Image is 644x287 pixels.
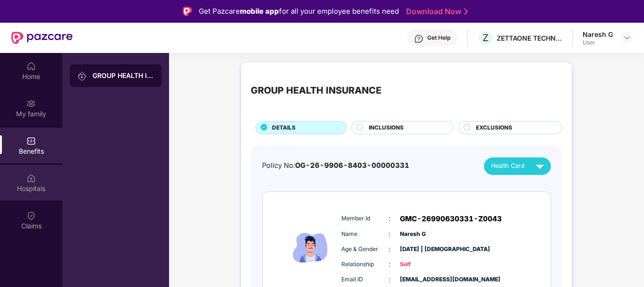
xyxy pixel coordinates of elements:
[400,245,447,254] span: [DATE] | [DEMOGRAPHIC_DATA]
[484,157,551,175] button: Health Card
[389,244,390,254] span: :
[406,7,465,17] a: Download Now
[77,71,87,81] img: svg+xml;base64,PHN2ZyB3aWR0aD0iMjAiIGhlaWdodD0iMjAiIHZpZXdCb3g9IjAgMCAyMCAyMCIgZmlsbD0ibm9uZSIgeG...
[389,274,390,285] span: :
[400,275,447,284] span: [EMAIL_ADDRESS][DOMAIN_NAME]
[11,32,73,44] img: New Pazcare Logo
[583,30,613,39] div: Naresh G
[272,123,296,132] span: DETAILS
[464,7,468,17] img: Stroke
[26,61,36,71] img: svg+xml;base64,PHN2ZyBpZD0iSG9tZSIgeG1sbnM9Imh0dHA6Ly93d3cudzMub3JnLzIwMDAvc3ZnIiB3aWR0aD0iMjAiIG...
[93,71,154,80] div: GROUP HEALTH INSURANCE
[341,230,389,239] span: Name
[26,136,36,146] img: svg+xml;base64,PHN2ZyBpZD0iQmVuZWZpdHMiIHhtbG5zPSJodHRwOi8vd3d3LnczLm9yZy8yMDAwL3N2ZyIgd2lkdGg9Ij...
[389,229,390,239] span: :
[400,260,447,269] span: Self
[400,230,447,239] span: Naresh G
[341,275,389,284] span: Email ID
[623,34,631,42] img: svg+xml;base64,PHN2ZyBpZD0iRHJvcGRvd24tMzJ4MzIiIHhtbG5zPSJodHRwOi8vd3d3LnczLm9yZy8yMDAwL3N2ZyIgd2...
[483,32,489,43] span: Z
[389,213,390,224] span: :
[26,99,36,108] img: svg+xml;base64,PHN2ZyB3aWR0aD0iMjAiIGhlaWdodD0iMjAiIHZpZXdCb3g9IjAgMCAyMCAyMCIgZmlsbD0ibm9uZSIgeG...
[295,161,409,170] span: OG-26-9906-8403-00000331
[427,34,450,42] div: Get Help
[199,6,399,17] div: Get Pazcare for all your employee benefits need
[400,213,502,225] span: GMC-26990630331-Z0043
[183,7,192,16] img: Logo
[369,123,404,132] span: INCLUSIONS
[414,34,424,43] img: svg+xml;base64,PHN2ZyBpZD0iSGVscC0zMngzMiIgeG1sbnM9Imh0dHA6Ly93d3cudzMub3JnLzIwMDAvc3ZnIiB3aWR0aD...
[251,83,381,98] div: GROUP HEALTH INSURANCE
[26,211,36,220] img: svg+xml;base64,PHN2ZyBpZD0iQ2xhaW0iIHhtbG5zPSJodHRwOi8vd3d3LnczLm9yZy8yMDAwL3N2ZyIgd2lkdGg9IjIwIi...
[26,174,36,183] img: svg+xml;base64,PHN2ZyBpZD0iSG9zcGl0YWxzIiB4bWxucz0iaHR0cDovL3d3dy53My5vcmcvMjAwMC9zdmciIHdpZHRoPS...
[389,259,390,270] span: :
[341,245,389,254] span: Age & Gender
[341,260,389,269] span: Relationship
[341,214,389,223] span: Member Id
[497,34,563,43] div: ZETTAONE TECHNOLOGIES INDIA PRIVATE LIMITED
[532,158,548,174] img: svg+xml;base64,PHN2ZyB4bWxucz0iaHR0cDovL3d3dy53My5vcmcvMjAwMC9zdmciIHZpZXdCb3g9IjAgMCAyNCAyNCIgd2...
[476,123,512,132] span: EXCLUSIONS
[491,161,525,171] span: Health Card
[262,160,409,171] div: Policy No:
[583,39,613,46] div: User
[240,7,279,16] strong: mobile app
